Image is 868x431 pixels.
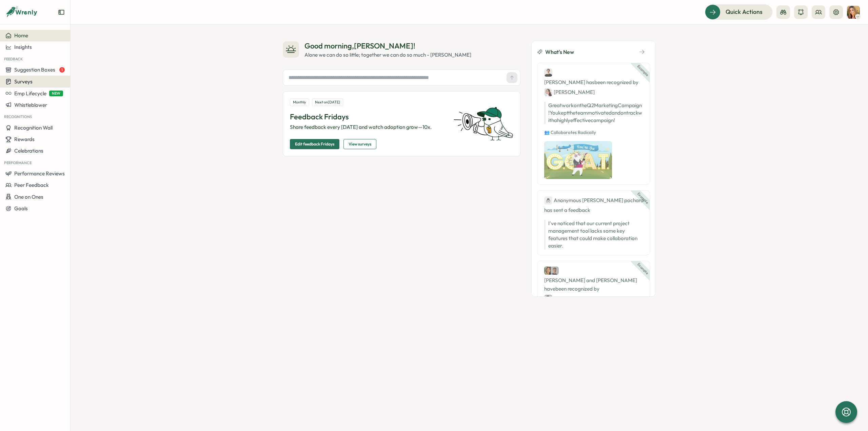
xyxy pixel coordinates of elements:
span: View surveys [349,139,371,149]
span: Suggestion Boxes [14,66,55,73]
p: Great work on the Q2 Marketing Campaign! You kept the team motivated and on track with a highly e... [544,102,643,124]
img: Cassie [544,267,552,275]
span: Emp Lifecycle [14,90,46,97]
span: Insights [14,44,32,50]
img: Carlos [544,295,552,303]
p: I've noticed that our current project management tool lacks some key features that could make col... [548,220,643,250]
div: [PERSON_NAME] [544,88,595,96]
div: Alone we can do so little; together we can do so much - [PERSON_NAME] [304,51,471,59]
span: Rewards [14,136,35,142]
span: Whistleblower [14,102,47,108]
span: Surveys [14,78,33,85]
img: Jack [551,267,559,275]
span: NEW [49,91,63,96]
span: Home [14,32,28,39]
span: Peer Feedback [14,182,49,188]
span: Goals [14,205,28,212]
div: Anonymous [PERSON_NAME] pochard [544,196,644,204]
div: [PERSON_NAME] and [PERSON_NAME] have been recognized by [544,267,643,303]
div: Next on [DATE] [312,98,343,106]
span: Edit feedback Fridays [295,139,334,149]
div: Monthly [290,98,309,106]
img: Ben [544,68,552,77]
span: Celebrations [14,148,43,154]
span: 1 [59,67,65,73]
span: Quick Actions [726,7,763,16]
span: What's New [545,48,574,56]
div: has sent a feedback [544,196,643,214]
button: View surveys [343,139,376,149]
div: Good morning , [PERSON_NAME] ! [304,41,471,51]
img: Jane [544,88,552,96]
span: Performance Reviews [14,170,65,177]
img: Tarin O'Neill [847,6,860,19]
p: 👥 Collaborates Radically [544,130,643,136]
div: [PERSON_NAME] has been recognized by [544,68,643,96]
button: Quick Actions [705,4,772,19]
img: Recognition Image [544,141,612,179]
div: [PERSON_NAME] [544,294,595,303]
span: One on Ones [14,194,43,200]
p: Feedback Fridays [290,112,445,122]
button: Expand sidebar [58,9,65,16]
p: Share feedback every [DATE] and watch adoption grow—10x. [290,123,445,131]
button: Edit feedback Fridays [290,139,339,149]
span: Recognition Wall [14,124,53,131]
